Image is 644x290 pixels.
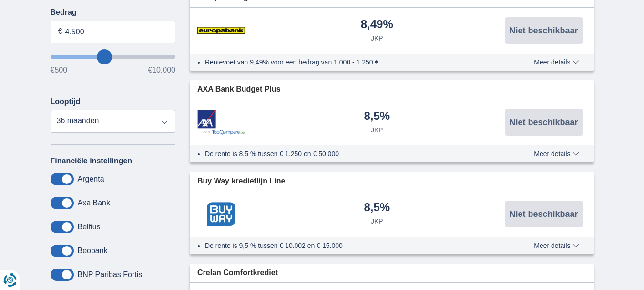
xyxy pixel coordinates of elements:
[78,270,143,279] label: BNP Paribas Fortis
[197,268,278,279] span: Crelan Comfortkrediet
[51,97,81,106] label: Looptijd
[51,66,68,74] span: €500
[197,110,245,135] img: product.pl.alt Axa Bank
[371,33,383,43] div: JKP
[78,247,108,255] label: Beobank
[205,57,499,67] li: Rentevoet van 9,49% voor een bedrag van 1.000 - 1.250 €.
[205,149,499,159] li: De rente is 8,5 % tussen € 1.250 en € 50.000
[205,241,499,250] li: De rente is 9,5 % tussen € 10.002 en € 15.000
[527,150,586,158] button: Meer details
[78,223,101,231] label: Belfius
[509,118,578,127] span: Niet beschikbaar
[51,157,133,165] label: Financiële instellingen
[534,242,579,249] span: Meer details
[505,17,583,44] button: Niet beschikbaar
[364,110,390,123] div: 8,5%
[197,19,245,43] img: product.pl.alt Europabank
[364,202,390,215] div: 8,5%
[527,58,586,66] button: Meer details
[197,176,285,187] span: Buy Way kredietlijn Line
[534,59,579,65] span: Meer details
[78,175,104,183] label: Argenta
[509,210,578,218] span: Niet beschikbaar
[527,242,586,249] button: Meer details
[58,26,62,37] span: €
[505,201,583,227] button: Niet beschikbaar
[534,150,579,157] span: Meer details
[197,84,281,95] span: AXA Bank Budget Plus
[509,26,578,35] span: Niet beschikbaar
[51,8,176,17] label: Bedrag
[505,109,583,136] button: Niet beschikbaar
[371,216,383,226] div: JKP
[148,66,175,74] span: €10.000
[371,125,383,135] div: JKP
[197,202,245,226] img: product.pl.alt Buy Way
[361,19,393,32] div: 8,49%
[78,199,110,207] label: Axa Bank
[51,55,176,59] input: wantToBorrow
